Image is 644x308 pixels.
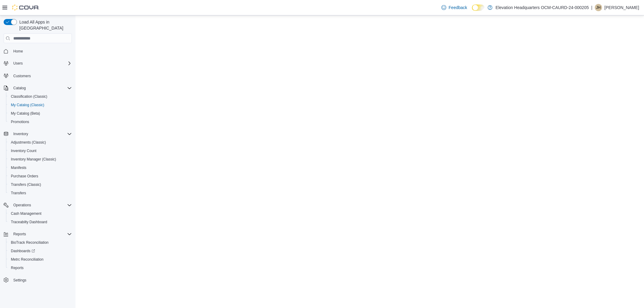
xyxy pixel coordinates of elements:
span: Metrc Reconciliation [11,257,43,262]
button: Cash Management [6,209,74,218]
button: Inventory Count [6,147,74,155]
button: Transfers [6,189,74,197]
span: Transfers [11,191,26,195]
a: Metrc Reconciliation [8,256,46,263]
a: Traceabilty Dashboard [8,218,50,226]
input: Dark Mode [472,5,485,11]
span: Cash Management [8,210,72,217]
a: Feedback [439,2,469,14]
span: Transfers (Classic) [11,182,41,187]
span: Inventory Manager (Classic) [8,156,72,163]
button: Catalog [1,84,74,92]
span: Traceabilty Dashboard [8,218,72,226]
span: Traceabilty Dashboard [11,220,47,224]
button: Users [11,60,25,67]
button: Traceabilty Dashboard [6,218,74,226]
a: My Catalog (Beta) [8,110,43,117]
span: JH [596,4,601,11]
button: Users [1,59,74,68]
img: Cova [12,5,39,11]
span: Promotions [11,119,29,124]
button: Settings [1,276,74,284]
span: My Catalog (Classic) [8,101,72,109]
span: Feedback [449,5,467,11]
nav: Complex example [4,44,72,300]
a: Dashboards [8,247,37,255]
button: Reports [6,264,74,272]
a: Settings [11,277,29,284]
span: Catalog [13,86,26,90]
a: Cash Management [8,210,44,217]
a: Reports [8,264,26,271]
span: Load All Apps in [GEOGRAPHIC_DATA] [17,19,72,31]
button: Reports [11,230,28,238]
button: Metrc Reconciliation [6,255,74,264]
span: Users [11,60,72,67]
span: My Catalog (Beta) [8,110,72,117]
span: Promotions [8,118,72,125]
button: Reports [1,230,74,238]
p: Elevation Headquarters OCM-CAURD-24-000205 [495,4,589,11]
span: Purchase Orders [11,174,38,179]
button: Classification (Classic) [6,92,74,101]
span: Catalog [11,84,72,92]
a: Transfers (Classic) [8,181,43,188]
span: Dashboards [11,249,35,253]
span: Home [13,49,23,54]
span: Cash Management [11,211,41,216]
span: Users [13,61,23,66]
a: Transfers [8,189,28,197]
span: Inventory Manager (Classic) [11,157,56,162]
a: Dashboards [6,247,74,255]
a: Promotions [8,118,32,125]
a: BioTrack Reconciliation [8,239,51,246]
span: Adjustments (Classic) [11,140,46,145]
span: Classification (Classic) [11,94,47,99]
a: Home [11,48,25,55]
button: Catalog [11,84,28,92]
span: Reports [11,230,72,238]
span: Customers [13,74,31,78]
span: Inventory Count [8,147,72,154]
button: My Catalog (Classic) [6,101,74,109]
button: Promotions [6,118,74,126]
span: Purchase Orders [8,173,72,180]
span: Classification (Classic) [8,93,72,100]
span: Dashboards [8,247,72,255]
span: Inventory [11,130,72,138]
button: BioTrack Reconciliation [6,238,74,247]
span: Metrc Reconciliation [8,256,72,263]
span: Inventory [13,132,28,136]
a: Manifests [8,164,29,171]
span: BioTrack Reconciliation [8,239,72,246]
span: Manifests [11,165,26,170]
a: Purchase Orders [8,173,41,180]
span: Transfers (Classic) [8,181,72,188]
p: [PERSON_NAME] [604,4,639,11]
span: My Catalog (Classic) [11,103,44,107]
button: Purchase Orders [6,172,74,180]
button: Operations [11,202,34,209]
a: Adjustments (Classic) [8,139,48,146]
button: My Catalog (Beta) [6,109,74,118]
button: Inventory Manager (Classic) [6,155,74,164]
span: Manifests [8,164,72,171]
p: | [591,4,592,11]
button: Home [1,47,74,56]
span: My Catalog (Beta) [11,111,40,116]
a: Inventory Manager (Classic) [8,156,59,163]
span: Reports [13,232,26,237]
span: Inventory Count [11,148,37,153]
button: Transfers (Classic) [6,180,74,189]
a: Inventory Count [8,147,39,154]
button: Manifests [6,164,74,172]
span: Customers [11,72,72,79]
button: Customers [1,71,74,80]
span: Reports [8,264,72,271]
a: Classification (Classic) [8,93,50,100]
div: Jadden Hamilton [595,4,602,11]
button: Inventory [11,130,30,138]
button: Inventory [1,130,74,138]
a: Customers [11,72,33,80]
